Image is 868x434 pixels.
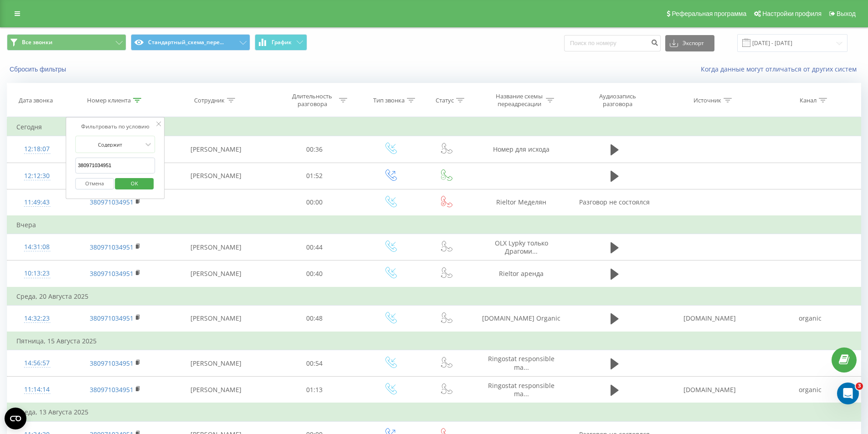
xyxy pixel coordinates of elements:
[5,408,26,429] button: Open CMP widget
[164,163,268,189] td: [PERSON_NAME]
[473,305,570,332] td: [DOMAIN_NAME] Organic
[7,118,861,136] td: Сегодня
[564,35,661,51] input: Поиск по номеру
[75,122,155,131] div: Фильтровать по условию
[672,10,746,17] span: Реферальная программа
[488,354,555,371] span: Ringostat responsible ma...
[488,381,555,398] span: Ringostat responsible ma...
[473,260,570,287] td: Rieltor аренда
[856,383,863,390] span: 3
[659,377,760,403] td: [DOMAIN_NAME]
[268,305,361,332] td: 00:48
[90,385,134,394] a: 380971034951
[16,238,57,256] div: 14:31:08
[268,189,361,216] td: 00:00
[7,65,71,73] button: Сбросить фильтры
[272,39,292,46] span: График
[495,92,544,108] div: Название схемы переадресации
[255,34,307,51] button: График
[16,310,57,327] div: 14:32:23
[75,158,155,174] input: Введите значение
[164,234,268,260] td: [PERSON_NAME]
[16,167,57,185] div: 12:12:30
[22,39,52,46] span: Все звонки
[800,97,817,104] div: Канал
[7,287,861,306] td: Среда, 20 Августа 2025
[268,163,361,189] td: 01:52
[122,176,147,190] span: OK
[16,194,57,211] div: 11:49:43
[7,332,861,350] td: Пятница, 15 Августа 2025
[693,97,721,104] div: Источник
[7,403,861,421] td: Среда, 13 Августа 2025
[373,97,405,104] div: Тип звонка
[90,314,134,322] a: 380971034951
[473,136,570,163] td: Номер для исхода
[268,260,361,287] td: 00:40
[16,265,57,282] div: 10:13:23
[701,65,861,73] a: Когда данные могут отличаться от других систем
[194,97,225,104] div: Сотрудник
[760,305,861,332] td: organic
[837,383,859,404] iframe: Intercom live chat
[436,97,454,104] div: Статус
[7,216,861,234] td: Вчера
[90,359,134,368] a: 380971034951
[665,35,714,51] button: Экспорт
[659,305,760,332] td: [DOMAIN_NAME]
[288,92,337,108] div: Длительность разговора
[164,377,268,403] td: [PERSON_NAME]
[87,97,131,104] div: Номер клиента
[268,350,361,377] td: 00:54
[90,198,134,206] a: 380971034951
[164,305,268,332] td: [PERSON_NAME]
[19,97,53,104] div: Дата звонка
[7,34,126,51] button: Все звонки
[164,136,268,163] td: [PERSON_NAME]
[115,178,154,189] button: OK
[164,350,268,377] td: [PERSON_NAME]
[268,377,361,403] td: 01:13
[16,354,57,372] div: 14:56:57
[131,34,250,51] button: Стандартный_схема_пере...
[588,92,647,108] div: Аудиозапись разговора
[579,198,650,206] span: Разговор не состоялся
[268,136,361,163] td: 00:36
[90,243,134,251] a: 380971034951
[164,260,268,287] td: [PERSON_NAME]
[473,189,570,216] td: Rieltor Меделян
[75,178,114,189] button: Отмена
[268,234,361,260] td: 00:44
[760,377,861,403] td: organic
[16,140,57,158] div: 12:18:07
[90,269,134,278] a: 380971034951
[495,239,548,255] span: OLX Lypky только Драгоми...
[16,381,57,398] div: 11:14:14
